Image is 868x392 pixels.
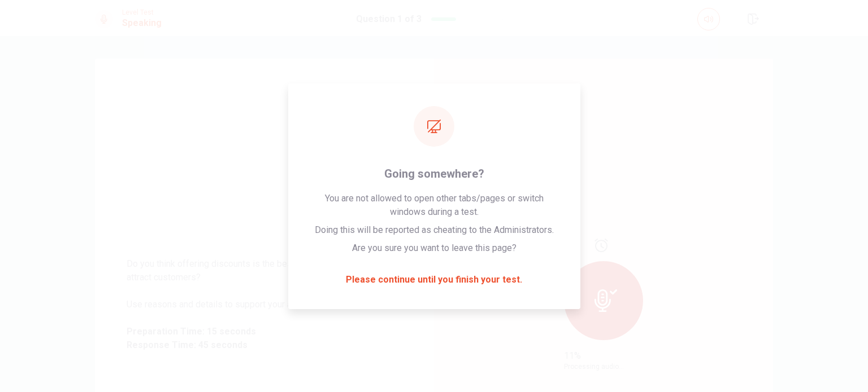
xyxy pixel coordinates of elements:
[122,16,162,30] h1: Speaking
[564,350,581,361] span: 11 %
[564,363,643,371] span: Processing audio...
[127,325,402,338] span: Preparation Time: 15 seconds
[127,298,402,311] span: Use reasons and details to support your answer.
[356,12,422,26] h1: Question 1 of 3
[127,338,402,352] span: Response Time: 45 seconds
[127,257,402,284] span: Do you think offering discounts is the best way for a business to attract customers?
[122,8,162,16] span: Level Test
